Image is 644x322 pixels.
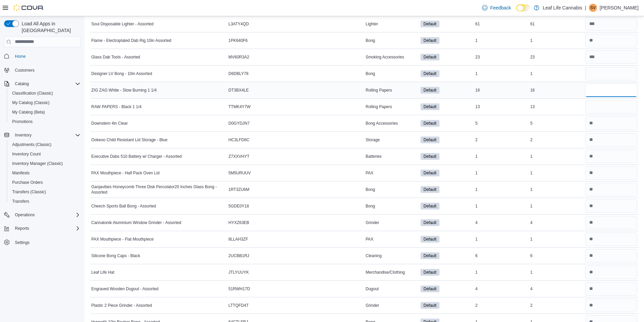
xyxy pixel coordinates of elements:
span: MV60R3A2 [229,54,249,60]
a: Settings [12,239,32,247]
span: Rolling Papers [365,104,392,109]
span: Customers [15,68,34,73]
div: 1 [474,169,529,177]
button: Customers [1,65,83,75]
div: 2 [474,136,529,144]
div: 6 [529,252,583,260]
button: Reports [1,224,83,233]
p: Leaf Life Cannabis [543,4,582,12]
span: Inventory Count [9,150,80,158]
a: Promotions [9,118,35,126]
img: Cova [14,4,44,11]
div: 6 [474,252,529,260]
span: Inventory Count [12,151,41,157]
span: Default [424,104,436,110]
span: Default [424,21,436,27]
span: Bong [365,38,375,43]
span: Default [424,253,436,259]
button: Catalog [1,79,83,89]
button: Settings [1,237,83,247]
span: Default [421,120,439,127]
span: Designer LV Bong - 10in Assorted [91,71,152,76]
span: 51RWH17D [229,286,250,292]
span: Classification (Classic) [9,89,80,97]
div: 1 [529,36,583,45]
span: ZIG ZAG White - Slow Burning 1 1/4 [91,88,157,93]
button: Inventory Count [7,149,83,159]
div: 16 [529,86,583,94]
div: 1 [474,36,529,45]
span: Silicone Bong Caps - Black [91,253,140,258]
button: Inventory Manager (Classic) [7,159,83,168]
span: Rolling Papers [365,88,392,93]
span: Inventory Manager (Classic) [12,161,63,166]
div: 16 [474,86,529,94]
span: RAW PAPERS - Black 1 1/4 [91,104,142,109]
span: Purchase Orders [12,180,43,185]
span: TTMK4Y7W [229,104,251,109]
div: Sarah VanSeggelen [589,4,597,12]
a: Manifests [9,169,32,177]
span: Operations [15,212,35,218]
span: 5GDE0Y18 [229,203,249,209]
div: 5 [474,119,529,127]
div: 4 [474,285,529,293]
div: 2 [529,301,583,309]
button: Adjustments (Classic) [7,140,83,149]
span: Default [424,220,436,226]
span: Adjustments (Classic) [12,142,51,147]
span: Default [421,37,439,44]
div: 1 [529,152,583,160]
span: Engraved Wooden Dugout - Assorted [91,286,159,292]
a: Classification (Classic) [9,89,56,97]
span: Classification (Classic) [12,91,53,96]
span: Reports [15,226,29,231]
p: [PERSON_NAME] [600,4,639,12]
span: HYXZ63EB [229,220,249,225]
span: Reports [12,224,80,232]
a: Transfers [9,197,32,205]
span: Manifests [12,170,29,176]
span: Smoking Accessories [365,54,404,60]
span: Default [424,153,436,159]
span: Storage [365,137,380,143]
span: Bong [365,71,375,76]
button: Operations [12,211,38,219]
button: Catalog [12,80,31,88]
div: 4 [529,219,583,227]
span: Default [421,186,439,193]
button: Home [1,51,83,61]
span: Default [421,269,439,276]
span: Executive Dabs 510 Battery w/ Charger - Assorted [91,154,182,159]
span: Home [12,52,80,60]
button: Transfers [7,197,83,206]
a: Purchase Orders [9,178,46,187]
div: 1 [474,268,529,276]
span: Default [424,87,436,93]
span: Transfers [12,199,29,204]
button: My Catalog (Classic) [7,98,83,107]
span: Soul Disposable Lighter - Assorted [91,21,153,27]
span: Default [424,120,436,126]
span: Default [421,70,439,77]
span: Default [421,170,439,176]
a: Customers [12,66,37,74]
span: Manifests [9,169,80,177]
span: PAX [365,170,373,176]
div: 1 [529,235,583,243]
span: 1PK640F6 [229,38,248,43]
span: Load All Apps in [GEOGRAPHIC_DATA] [19,20,80,34]
span: Transfers (Classic) [12,189,46,195]
span: 1RT3ZU6M [229,187,249,192]
span: Default [421,302,439,309]
button: Transfers (Classic) [7,187,83,197]
span: Ookeoo Child Resistant Lid Storage - Blue [91,137,167,143]
div: 4 [529,285,583,293]
div: 23 [529,53,583,61]
a: Adjustments (Classic) [9,141,54,149]
div: 23 [474,53,529,61]
div: 1 [474,152,529,160]
span: Default [421,219,439,226]
span: Leaf Life Hat [91,270,114,275]
span: Default [424,54,436,60]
